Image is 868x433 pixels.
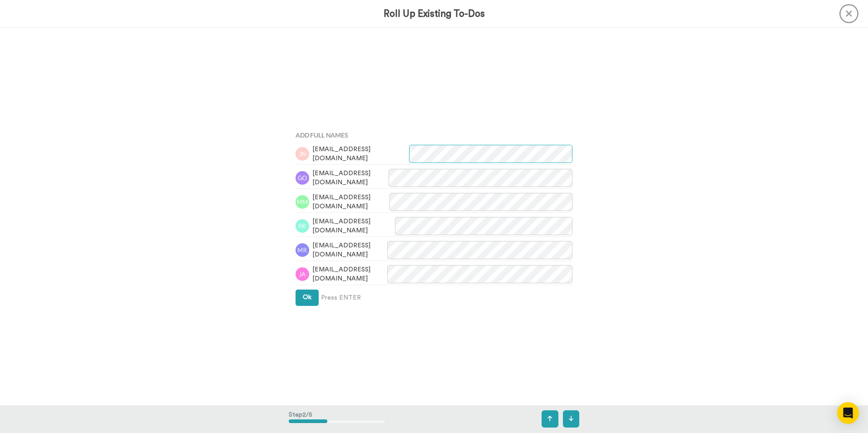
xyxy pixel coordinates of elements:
span: Ok [303,294,311,300]
h4: Add Full Names [296,132,572,138]
img: avatar [296,267,309,281]
button: Ok [296,290,319,306]
span: Press ENTER [321,293,361,302]
img: avatar [296,195,309,209]
span: [EMAIL_ADDRESS][DOMAIN_NAME] [312,241,387,259]
span: [EMAIL_ADDRESS][DOMAIN_NAME] [312,145,409,163]
span: [EMAIL_ADDRESS][DOMAIN_NAME] [312,265,387,283]
span: [EMAIL_ADDRESS][DOMAIN_NAME] [312,193,390,211]
span: [EMAIL_ADDRESS][DOMAIN_NAME] [312,169,389,187]
div: Open Intercom Messenger [837,402,859,424]
img: jn.png [296,147,309,161]
img: avatar [296,243,309,257]
span: [EMAIL_ADDRESS][DOMAIN_NAME] [312,217,395,235]
img: avatar [296,171,309,185]
h3: Roll Up Existing To-Dos [384,9,485,19]
img: avatar [296,219,309,233]
div: Step 2 / 5 [289,406,385,432]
